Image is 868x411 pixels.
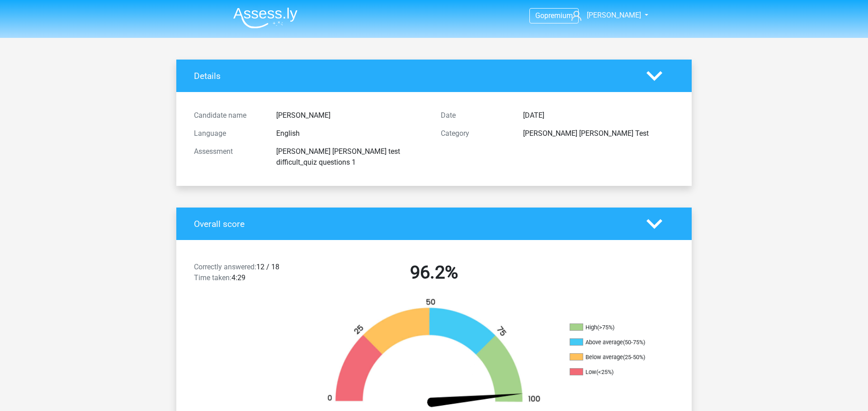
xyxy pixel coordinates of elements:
div: (<25%) [596,369,613,375]
div: Language [187,128,269,139]
div: (>75%) [597,324,614,331]
div: [PERSON_NAME] [PERSON_NAME] Test [516,128,681,139]
div: [PERSON_NAME] [269,110,434,121]
div: Candidate name [187,110,269,121]
span: Correctly answered: [194,263,256,271]
div: [PERSON_NAME] [PERSON_NAME] test difficult_quiz questions 1 [269,146,434,168]
div: (50-75%) [623,339,645,346]
div: 12 / 18 4:29 [187,262,311,287]
span: premium [544,11,573,20]
span: [PERSON_NAME] [587,11,641,19]
div: Date [434,110,516,121]
h4: Details [194,71,633,81]
img: 96.83268ea44d82.png [312,298,556,411]
h4: Overall score [194,219,633,229]
h2: 96.2% [317,262,551,283]
div: English [269,128,434,139]
div: (25-50%) [623,354,645,360]
div: [DATE] [516,110,681,121]
li: High [570,323,660,332]
li: Below average [570,353,660,361]
a: Gopremium [530,9,578,22]
li: Above average [570,338,660,346]
span: Go [535,11,544,20]
div: Assessment [187,146,269,168]
span: Time taken: [194,273,231,282]
li: Low [570,368,660,376]
a: [PERSON_NAME] [568,10,642,21]
img: Assessly [233,7,297,28]
div: Category [434,128,516,139]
